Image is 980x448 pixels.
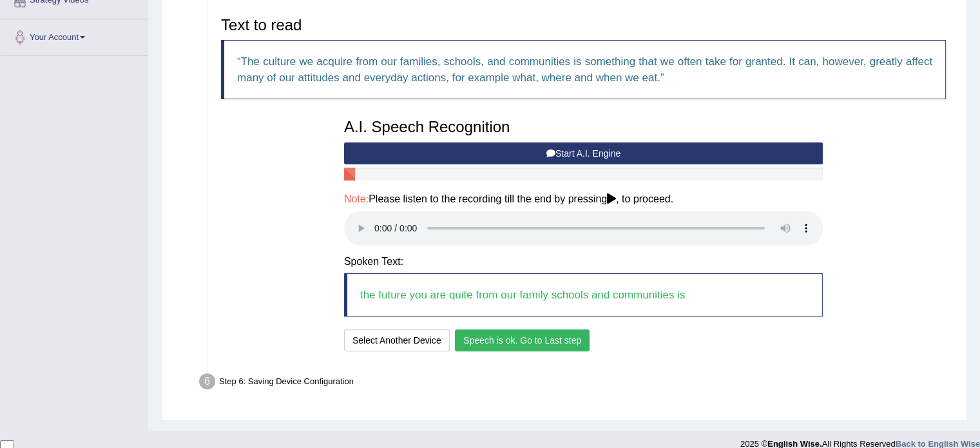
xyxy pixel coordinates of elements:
[344,193,369,204] span: Note:
[344,273,823,317] blockquote: the future you are quite from our family schools and communities is
[193,369,961,398] div: Step 6: Saving Device Configuration
[455,329,590,351] button: Speech is ok. Go to Last step
[221,17,946,34] h3: Text to read
[344,329,450,351] button: Select Another Device
[1,19,148,52] a: Your Account
[344,256,823,268] h4: Spoken Text:
[237,55,932,84] q: The culture we acquire from our families, schools, and communities is something that we often tak...
[344,142,823,164] button: Start A.I. Engine
[344,193,823,205] h4: Please listen to the recording till the end by pressing , to proceed.
[344,119,823,135] h3: A.I. Speech Recognition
